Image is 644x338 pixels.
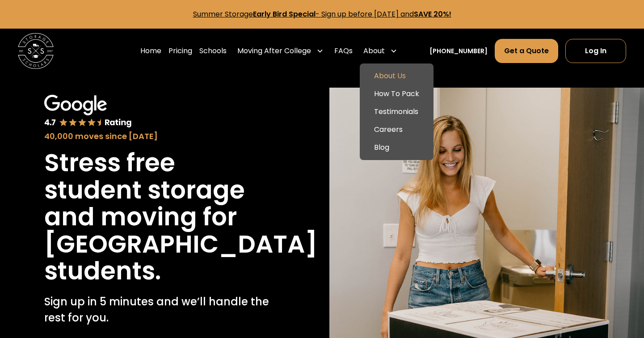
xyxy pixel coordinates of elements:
div: Moving After College [234,38,327,63]
strong: SAVE 20%! [414,9,451,19]
img: Storage Scholars main logo [18,33,54,69]
a: Get a Quote [495,39,558,63]
a: Log In [565,39,626,63]
a: Blog [363,139,430,156]
h1: students. [44,258,161,285]
a: Summer StorageEarly Bird Special- Sign up before [DATE] andSAVE 20%! [193,9,451,19]
nav: About [360,63,434,160]
a: Pricing [168,38,192,63]
a: Testimonials [363,103,430,121]
a: Home [140,38,161,63]
div: Moving After College [237,46,311,56]
a: Careers [363,121,430,139]
div: 40,000 moves since [DATE] [44,130,271,142]
strong: Early Bird Special [253,9,316,19]
div: About [360,38,401,63]
img: Google 4.7 star rating [44,95,132,128]
div: About [363,46,385,56]
a: Schools [199,38,227,63]
h1: Stress free student storage and moving for [44,149,271,231]
a: About Us [363,67,430,85]
a: FAQs [334,38,353,63]
h1: [GEOGRAPHIC_DATA] [44,231,317,258]
a: [PHONE_NUMBER] [429,46,488,56]
p: Sign up in 5 minutes and we’ll handle the rest for you. [44,294,271,326]
a: How To Pack [363,85,430,103]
